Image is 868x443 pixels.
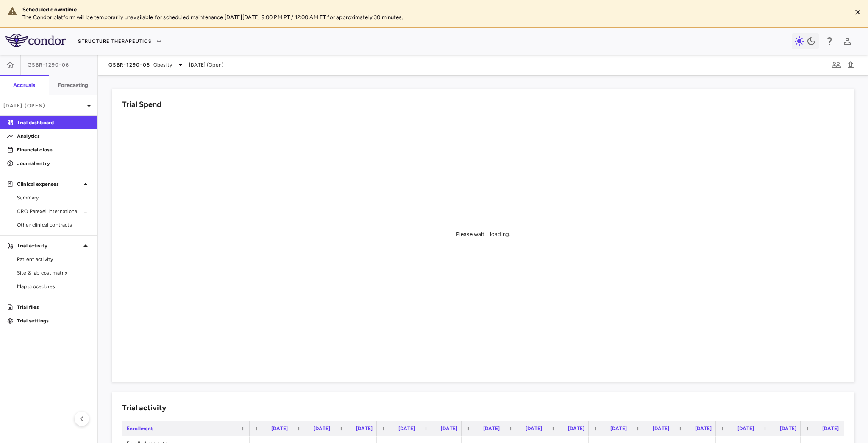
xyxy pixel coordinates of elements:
[122,402,166,414] h6: Trial activity
[5,34,66,47] img: logo-full-SnFGN8VE.png
[271,426,288,432] span: [DATE]
[780,426,796,432] span: [DATE]
[17,221,91,229] span: Other clinical contracts
[653,426,669,432] span: [DATE]
[122,99,161,110] h6: Trial Spend
[22,6,845,14] div: Scheduled downtime
[78,35,162,48] button: Structure Therapeutics
[695,426,712,432] span: [DATE]
[17,146,91,154] p: Financial close
[17,317,91,325] p: Trial settings
[17,255,91,263] span: Patient activity
[13,81,35,89] h6: Accruals
[398,426,415,432] span: [DATE]
[483,426,500,432] span: [DATE]
[610,426,627,432] span: [DATE]
[822,426,839,432] span: [DATE]
[22,14,845,21] p: The Condor platform will be temporarily unavailable for scheduled maintenance [DATE][DATE] 9:00 P...
[526,426,542,432] span: [DATE]
[17,180,81,188] p: Clinical expenses
[58,81,89,89] h6: Forecasting
[737,426,754,432] span: [DATE]
[17,242,81,250] p: Trial activity
[17,207,91,215] span: CRO Parexel International Limited
[314,426,330,432] span: [DATE]
[441,426,457,432] span: [DATE]
[108,62,150,68] span: GSBR-1290-06
[17,119,91,126] p: Trial dashboard
[568,426,584,432] span: [DATE]
[17,283,91,290] span: Map procedures
[127,426,153,432] span: Enrollment
[17,269,91,277] span: Site & lab cost matrix
[17,132,91,140] p: Analytics
[28,62,69,68] span: GSBR-1290-06
[17,194,91,202] span: Summary
[17,160,91,167] p: Journal entry
[356,426,373,432] span: [DATE]
[851,6,864,19] button: Close
[153,61,172,69] span: Obesity
[3,102,84,109] p: [DATE] (Open)
[17,303,91,311] p: Trial files
[456,230,510,238] div: Please wait... loading.
[189,61,223,69] span: [DATE] (Open)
